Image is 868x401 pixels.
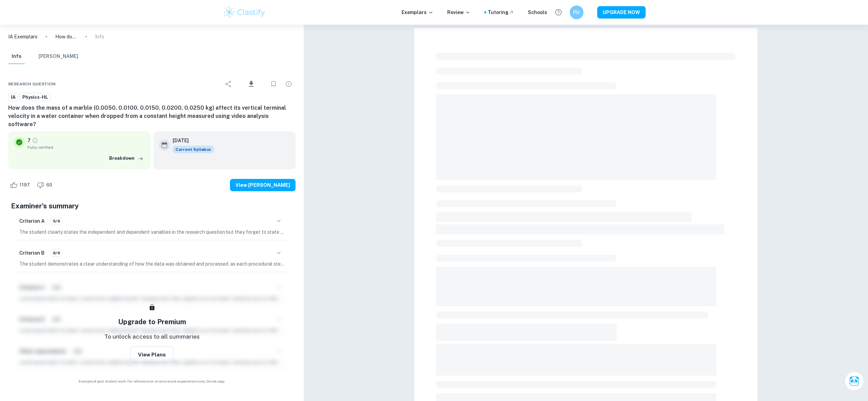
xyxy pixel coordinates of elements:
div: Dislike [35,180,56,191]
span: Physics-HL [20,94,50,101]
span: 6/6 [50,250,62,256]
button: PU [570,5,583,19]
button: Ask Clai [845,372,864,391]
a: Tutoring [488,9,514,16]
span: Research question [8,81,56,87]
span: IA [9,94,18,101]
div: This exemplar is based on the current syllabus. Feel free to refer to it for inspiration/ideas wh... [173,146,214,153]
p: Exemplars [402,9,433,16]
div: Report issue [282,77,296,91]
h5: Examiner's summary [11,201,293,211]
button: Info [8,49,25,64]
span: Fully verified [27,144,145,150]
button: Help and Feedback [553,7,564,18]
h6: How does the mass of a marble (0.0050, 0.0100, 0.0150, 0.0200, 0.0250 kg) affect its vertical ter... [8,104,296,129]
button: UPGRADE NOW [597,6,646,19]
p: The student demonstrates a clear understanding of how the data was obtained and processed, as eac... [19,260,285,268]
h6: Criterion B [19,249,45,257]
span: Example of past student work. For reference on structure and expectations only. Do not copy. [8,379,296,384]
div: Bookmark [267,77,280,91]
h6: Criterion A [19,217,45,225]
a: Physics-HL [20,93,51,101]
img: Clastify logo [223,5,266,19]
span: 60 [43,182,56,189]
h5: Upgrade to Premium [118,317,186,327]
span: Current Syllabus [173,146,214,153]
a: Grade fully verified [32,137,38,144]
div: Like [8,180,34,191]
a: Schools [528,9,547,16]
a: IA [8,93,18,101]
p: 7 [27,137,31,144]
button: View Plans [130,347,173,363]
button: [PERSON_NAME] [38,49,78,64]
a: IA Exemplars [8,33,37,40]
span: 5/6 [50,218,62,224]
p: To unlock access to all summaries [104,332,200,341]
span: 1197 [16,182,34,189]
p: Review [447,9,471,16]
button: Breakdown [107,153,145,163]
h6: PU [572,9,580,16]
button: View [PERSON_NAME] [230,179,296,191]
h6: [DATE] [173,137,208,144]
p: The student clearly states the independent and dependent variables in the research question but t... [19,228,285,236]
div: Download [237,75,265,93]
p: Info [95,33,104,40]
p: How does the mass of a marble (0.0050, 0.0100, 0.0150, 0.0200, 0.0250 kg) affect its vertical ter... [55,33,77,40]
div: Share [222,77,235,91]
